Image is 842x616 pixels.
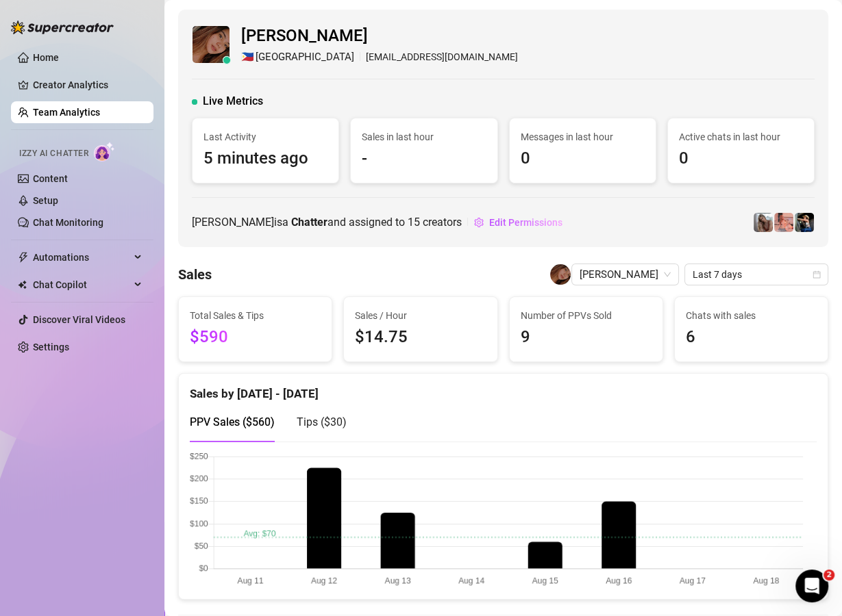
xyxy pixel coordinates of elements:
img: AI Chatter [94,142,115,162]
img: Danielle [550,264,571,285]
span: 2 [824,569,834,580]
img: Kat [754,213,773,232]
span: 🇵🇭 [241,49,254,66]
div: Sales by [DATE] - [DATE] [190,374,817,403]
div: [EMAIL_ADDRESS][DOMAIN_NAME] [241,49,518,66]
span: [PERSON_NAME] is a and assigned to creators [192,214,462,231]
span: Chats with sales [686,308,817,323]
a: Home [33,52,59,63]
span: 5 minutes ago [203,146,327,172]
h4: Sales [178,265,212,284]
span: thunderbolt [18,252,29,263]
span: Chat Copilot [33,274,130,296]
span: 9 [521,324,652,350]
span: [PERSON_NAME] [241,23,518,49]
img: Chat Copilot [18,280,27,290]
img: Kat XXX [774,213,793,232]
a: Content [33,173,68,184]
span: Automations [33,246,130,268]
a: Settings [33,342,69,352]
span: PPV Sales ( $560 ) [190,415,275,428]
a: Discover Viral Videos [33,314,125,325]
span: Messages in last hour [521,129,645,144]
span: - [362,146,486,172]
img: logo-BBDzfeDw.svg [11,21,114,34]
span: 0 [521,146,645,172]
span: Edit Permissions [489,217,562,228]
span: Live Metrics [203,93,263,110]
span: Total Sales & Tips [190,308,321,323]
span: setting [474,218,484,227]
span: Danielle [580,264,671,285]
span: $590 [190,324,321,350]
span: Number of PPVs Sold [521,308,652,323]
a: Setup [33,195,58,206]
span: Last 7 days [693,264,820,285]
img: Danielle [193,26,230,63]
span: Sales / Hour [355,308,486,323]
b: Chatter [291,216,327,229]
span: 0 [679,146,803,172]
span: [GEOGRAPHIC_DATA] [256,49,354,66]
a: Chat Monitoring [33,217,103,228]
span: calendar [813,270,821,279]
iframe: Intercom live chat [795,569,828,602]
span: Active chats in last hour [679,129,803,144]
img: Kaliana [795,213,814,232]
span: Last Activity [203,129,327,144]
button: Edit Permissions [473,211,563,233]
span: $14.75 [355,324,486,350]
span: Tips ( $30 ) [297,415,347,428]
span: Sales in last hour [362,129,486,144]
span: 6 [686,324,817,350]
a: Creator Analytics [33,74,143,96]
span: Izzy AI Chatter [19,147,88,160]
a: Team Analytics [33,107,100,118]
span: 15 [408,216,420,229]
